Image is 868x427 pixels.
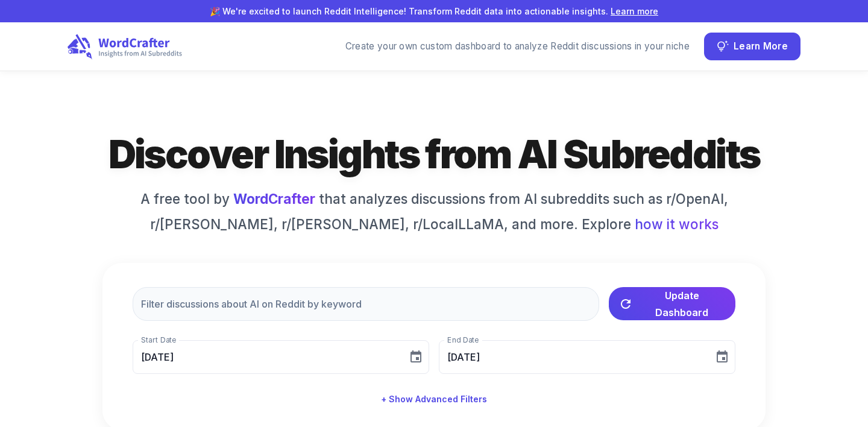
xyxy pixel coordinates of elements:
[68,129,800,179] h1: Discover Insights from AI Subreddits
[638,287,726,321] span: Update Dashboard
[141,335,176,345] label: Start Date
[734,39,788,55] span: Learn More
[345,40,690,54] div: Create your own custom dashboard to analyze Reddit discussions in your niche
[376,388,492,411] button: + Show Advanced Filters
[133,189,735,234] h6: A free tool by that analyzes discussions from AI subreddits such as r/OpenAI, r/[PERSON_NAME], r/...
[710,345,734,369] button: Choose date, selected date is Aug 18, 2025
[404,345,428,369] button: Choose date, selected date is Aug 5, 2025
[133,340,399,374] input: MM/DD/YYYY
[439,340,705,374] input: MM/DD/YYYY
[609,287,735,320] button: Update Dashboard
[611,6,658,16] a: Learn more
[704,33,800,60] button: Learn More
[447,335,479,345] label: End Date
[19,5,849,17] p: 🎉 We're excited to launch Reddit Intelligence! Transform Reddit data into actionable insights.
[233,191,315,207] a: WordCrafter
[635,214,719,235] span: how it works
[133,287,599,321] input: Filter discussions about AI on Reddit by keyword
